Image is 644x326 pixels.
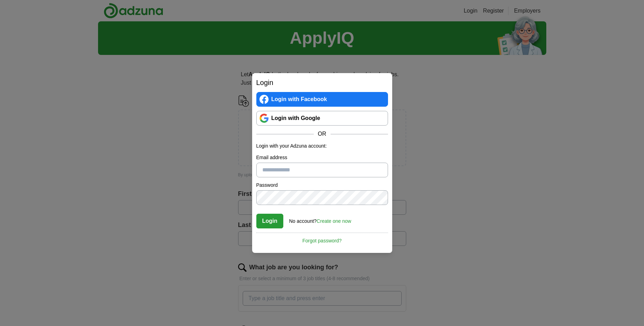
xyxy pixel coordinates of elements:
div: No account? [289,213,351,225]
a: Login with Facebook [256,92,388,107]
label: Password [256,182,388,189]
button: Login [256,214,284,228]
h2: Login [256,77,388,88]
a: Login with Google [256,111,388,126]
label: Email address [256,154,388,161]
p: Login with your Adzuna account: [256,142,388,150]
a: Create one now [317,218,351,224]
a: Forgot password? [256,233,388,244]
span: OR [314,130,331,138]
